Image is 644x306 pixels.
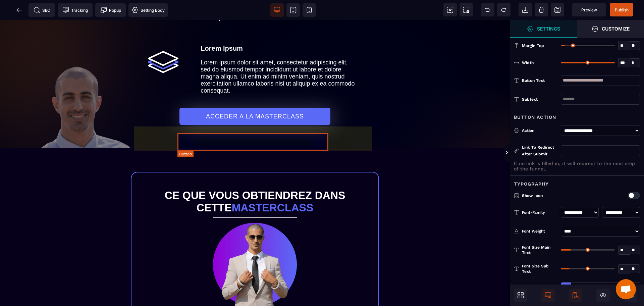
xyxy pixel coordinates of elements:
[522,60,534,65] span: Width
[537,26,560,31] strong: Settings
[510,109,644,121] div: Button Action
[201,37,359,76] text: Lorem ipsum dolor sit amet, consectetur adipiscing elit, sed do eiusmod tempor incididunt ut labo...
[481,3,494,16] span: Undo
[602,26,630,31] strong: Customize
[510,143,517,163] span: Toggle Views
[519,3,532,16] span: Open Import Webpage
[303,3,316,17] span: View mobile
[522,284,557,291] div: Background Color
[201,24,243,32] b: Lorem Ipsum
[12,3,26,17] span: Back
[146,24,180,59] img: 89399b92b1e4d7fb73d90682b2dc9884_wired-outline-12-layers.gif
[232,182,314,194] span: masterclass
[510,20,577,38] span: Open Style Manager
[510,175,644,188] div: Typography
[522,43,544,48] span: Margin Top
[514,144,557,157] div: Link to redirect
[270,3,284,17] span: View desktop
[522,245,557,255] span: Font Size Main Text
[443,3,457,16] span: View components
[286,3,300,17] span: View tablet
[132,7,165,13] span: Setting Body
[497,3,511,16] span: Redo
[522,228,557,235] div: Font Weight
[522,127,557,134] div: Action
[213,203,297,287] img: 643546126f8e52ece12a677282fea1e0_profil.png
[522,77,557,84] div: Button Text
[551,3,564,16] span: Save
[460,3,473,16] span: Screenshot
[581,7,597,12] span: Preview
[522,209,557,216] div: Font-Family
[572,3,606,16] span: Preview
[616,279,636,299] div: Mở cuộc trò chuyện
[514,161,640,171] p: If no link is filled in, it will redirect to the next step of the funnel.
[522,96,557,103] div: Subtext
[596,289,610,302] span: Cmd Hidden Block
[522,263,557,274] span: Font Size Sub Text
[29,3,55,17] span: Seo meta data
[145,166,365,197] h1: Ce que vous obtiendrez dans cette
[514,192,598,199] p: Show Icon
[577,20,644,38] span: Open Style Manager
[514,289,527,302] span: Open Blocks
[128,3,168,17] span: Favicon
[100,7,121,13] span: Popup
[62,7,88,13] span: Tracking
[541,289,555,302] span: Is Show Desktop
[615,7,629,12] span: Publish
[179,88,330,105] button: ACCEDER A LA MASTERCLASS
[58,3,93,17] span: Tracking code
[569,289,582,302] span: Is Show Mobile
[95,3,126,17] span: Create Alert Modal
[535,3,548,16] span: Clear
[34,7,50,13] span: SEO
[610,3,633,16] span: Save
